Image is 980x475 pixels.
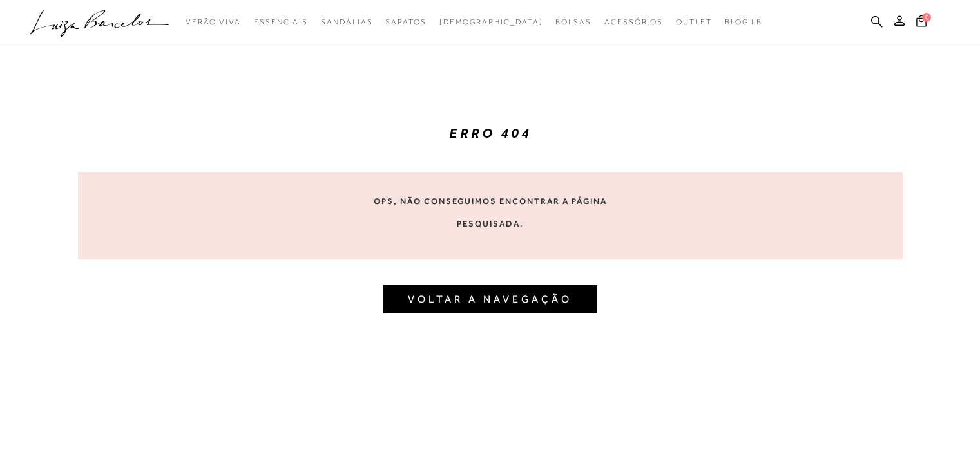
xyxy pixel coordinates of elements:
a: BLOG LB [725,10,762,34]
a: noSubCategoriesText [555,10,591,34]
a: noSubCategoriesText [604,10,663,34]
button: VOLTAR A NAVEGAÇÃO [383,285,597,313]
p: Ops, não conseguimos encontrar a página pesquisada. [367,190,614,235]
a: noSubCategoriesText [321,10,372,34]
button: 0 [912,14,930,32]
strong: ERRO 404 [449,125,532,141]
span: [DEMOGRAPHIC_DATA] [439,17,543,26]
span: BLOG LB [725,17,762,26]
span: Verão Viva [186,17,241,26]
a: noSubCategoriesText [254,10,308,34]
span: Sapatos [385,17,426,26]
a: noSubCategoriesText [676,10,712,34]
span: Acessórios [604,17,663,26]
span: Outlet [676,17,712,26]
a: noSubCategoriesText [385,10,426,34]
a: VOLTAR A NAVEGAÇÃO [408,293,572,305]
a: noSubCategoriesText [186,10,241,34]
span: Sandálias [321,17,372,26]
span: Essenciais [254,17,308,26]
span: Bolsas [555,17,591,26]
span: 0 [922,13,931,22]
a: noSubCategoriesText [439,10,543,34]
